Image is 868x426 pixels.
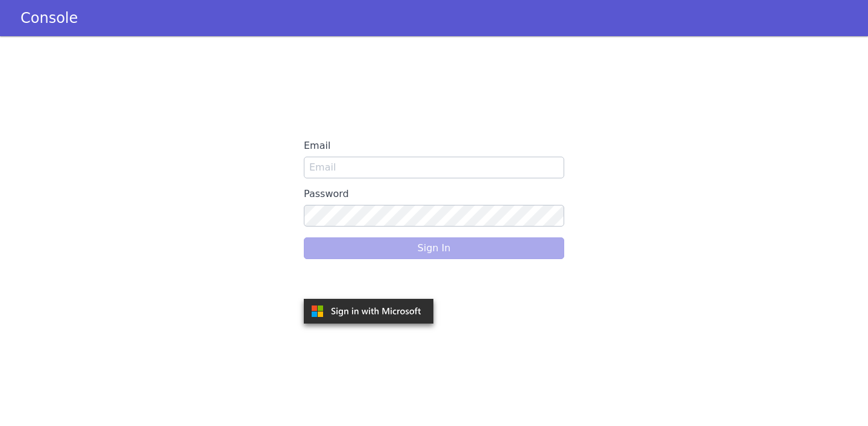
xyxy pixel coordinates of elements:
[304,299,433,324] img: azure.svg
[6,10,92,27] a: Console
[304,157,564,178] input: Email
[298,269,442,295] iframe: Sign in with Google Button
[304,183,564,205] label: Password
[304,135,564,157] label: Email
